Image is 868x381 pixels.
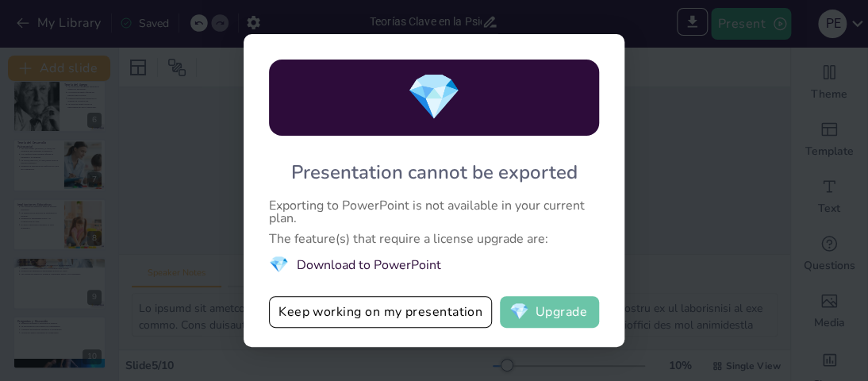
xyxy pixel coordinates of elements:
[500,296,599,328] button: diamondUpgrade
[269,296,492,328] button: Keep working on my presentation
[406,64,462,131] span: diamond
[269,253,289,277] span: diamond
[291,158,578,187] div: Presentation cannot be exported
[509,304,528,320] span: diamond
[269,199,599,225] div: Exporting to PowerPoint is not available in your current plan.
[269,233,599,245] div: The feature(s) that require a license upgrade are:
[269,253,599,277] li: Download to PowerPoint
